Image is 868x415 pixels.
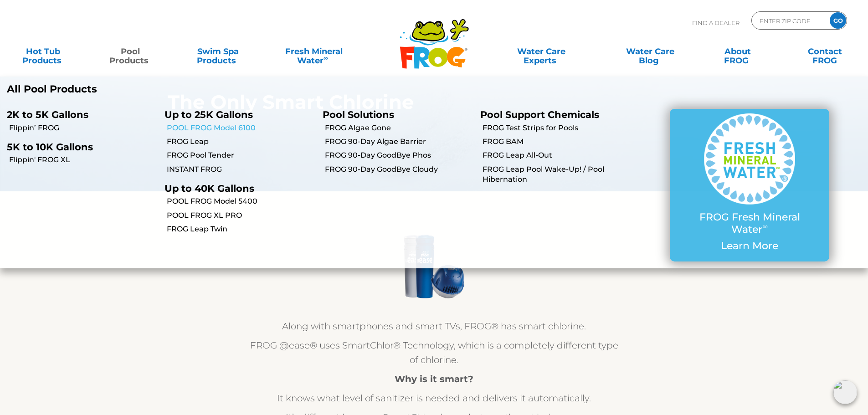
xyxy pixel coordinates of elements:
a: FROG BAM [483,137,631,147]
input: Zip Code Form [759,14,820,27]
a: Pool Solutions [323,109,394,120]
a: PoolProducts [97,42,164,61]
a: FROG Test Strips for Pools [483,123,631,133]
img: openIcon [833,380,857,404]
sup: ∞ [762,222,768,231]
a: Flippin' FROG XL [9,155,158,165]
a: AboutFROG [704,42,771,61]
p: Pool Support Chemicals [480,109,624,120]
a: FROG 90-Day Algae Barrier [325,137,473,147]
p: FROG Fresh Mineral Water [688,211,811,236]
a: Fresh MineralWater∞ [271,42,356,61]
a: FROG Leap Pool Wake-Up! / Pool Hibernation [483,164,631,185]
a: Water CareExperts [486,42,596,61]
a: All Pool Products [7,83,427,95]
a: FROG 90-Day GoodBye Cloudy [325,164,473,174]
a: FROG Pool Tender [167,150,315,160]
sup: ∞ [324,54,328,61]
a: FROG Leap Twin [167,224,315,234]
a: POOL FROG Model 6100 [167,123,315,133]
input: GO [830,12,846,29]
a: FROG Leap All-Out [483,150,631,160]
strong: Why is it smart? [395,374,473,384]
a: ContactFROG [791,42,859,61]
a: INSTANT FROG [167,164,315,174]
a: POOL FROG Model 5400 [167,196,315,206]
p: 2K to 5K Gallons [7,109,151,120]
p: Up to 25K Gallons [164,109,308,120]
p: Find A Dealer [692,11,740,34]
a: FROG Leap [167,137,315,147]
a: Flippin’ FROG [9,123,158,133]
p: Up to 40K Gallons [164,183,308,194]
a: FROG Fresh Mineral Water∞ Learn More [688,113,811,256]
p: FROG @ease® uses SmartChlor® Technology, which is a completely different type of chlorine. [247,338,621,367]
p: 5K to 10K Gallons [7,141,151,153]
a: Hot TubProducts [9,42,77,61]
p: Along with smartphones and smart TVs, FROG® has smart chlorine. [247,319,621,333]
a: Water CareBlog [616,42,684,61]
a: Swim SpaProducts [184,42,252,61]
p: It knows what level of sanitizer is needed and delivers it automatically. [247,391,621,405]
p: Learn More [688,240,811,252]
a: POOL FROG XL PRO [167,210,315,220]
a: FROG Algae Gone [325,123,473,133]
a: FROG 90-Day GoodBye Phos [325,150,473,160]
